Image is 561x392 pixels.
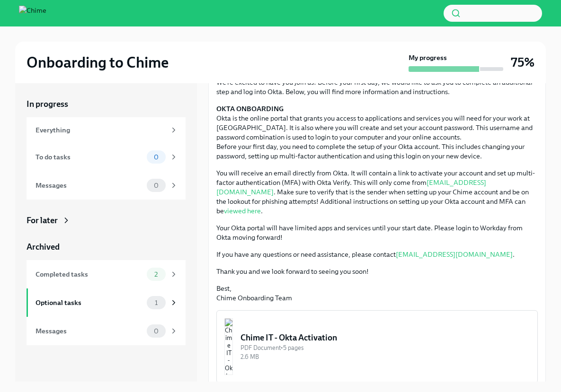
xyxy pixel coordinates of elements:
a: For later [27,215,186,226]
div: Chime IT - Okta Activation [240,332,530,343]
img: Chime IT - Okta Activation [224,318,233,375]
p: You will receive an email directly from Okta. It will contain a link to activate your account and... [216,168,538,216]
a: Everything [27,117,186,143]
a: Optional tasks1 [27,288,186,317]
div: PDF Document • 5 pages [240,343,530,352]
a: Messages0 [27,317,186,345]
div: Optional tasks [36,297,143,308]
a: In progress [27,98,186,110]
p: Thank you and we look forward to seeing you soon! [216,267,538,276]
p: If you have any questions or need assistance, please contact . [216,250,538,259]
a: Completed tasks2 [27,260,186,288]
a: To do tasks0 [27,143,186,171]
div: Everything [36,125,166,135]
img: Chime [19,6,46,21]
h3: 75% [511,54,534,71]
a: Messages0 [27,171,186,200]
strong: OKTA ONBOARDING [216,105,284,113]
p: We’re excited to have you join us! Before your first day, we would like to ask you to complete an... [216,78,538,96]
p: Best, Chime Onboarding Team [216,284,538,303]
span: 0 [148,182,164,189]
a: Archived [27,241,186,253]
a: viewed here [224,207,261,215]
div: To do tasks [36,152,143,162]
p: Okta is the online portal that grants you access to applications and services you will need for y... [216,104,538,161]
a: [EMAIL_ADDRESS][DOMAIN_NAME] [396,250,513,259]
div: Messages [36,180,143,191]
div: For later [27,215,58,226]
span: 2 [149,271,163,278]
span: 1 [149,299,163,306]
button: Chime IT - Okta ActivationPDF Document•5 pages2.6 MB [216,310,538,383]
div: Messages [36,326,143,336]
span: 0 [148,154,164,161]
div: 2.6 MB [240,352,530,361]
h2: Onboarding to Chime [27,53,169,72]
div: Completed tasks [36,269,143,279]
strong: My progress [409,53,447,62]
span: 0 [148,328,164,335]
p: Your Okta portal will have limited apps and services until your start date. Please login to Workd... [216,223,538,242]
